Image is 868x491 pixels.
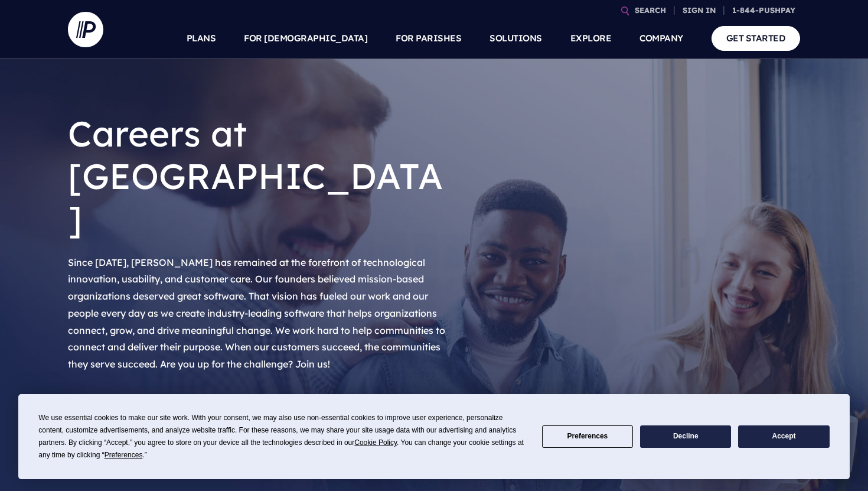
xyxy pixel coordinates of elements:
[354,438,397,447] span: Cookie Policy
[187,18,216,59] a: PLANS
[639,18,683,59] a: COMPANY
[570,18,612,59] a: EXPLORE
[68,103,452,249] h1: Careers at [GEOGRAPHIC_DATA]
[542,425,633,448] button: Preferences
[68,256,445,370] span: Since [DATE], [PERSON_NAME] has remained at the forefront of technological innovation, usability,...
[244,18,367,59] a: FOR [DEMOGRAPHIC_DATA]
[712,26,801,50] a: GET STARTED
[396,18,461,59] a: FOR PARISHES
[38,412,527,461] div: We use essential cookies to make our site work. With your consent, we may also use non-essential ...
[490,18,542,59] a: SOLUTIONS
[738,425,829,448] button: Accept
[640,425,731,448] button: Decline
[105,451,143,459] span: Preferences
[18,394,850,479] div: Cookie Consent Prompt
